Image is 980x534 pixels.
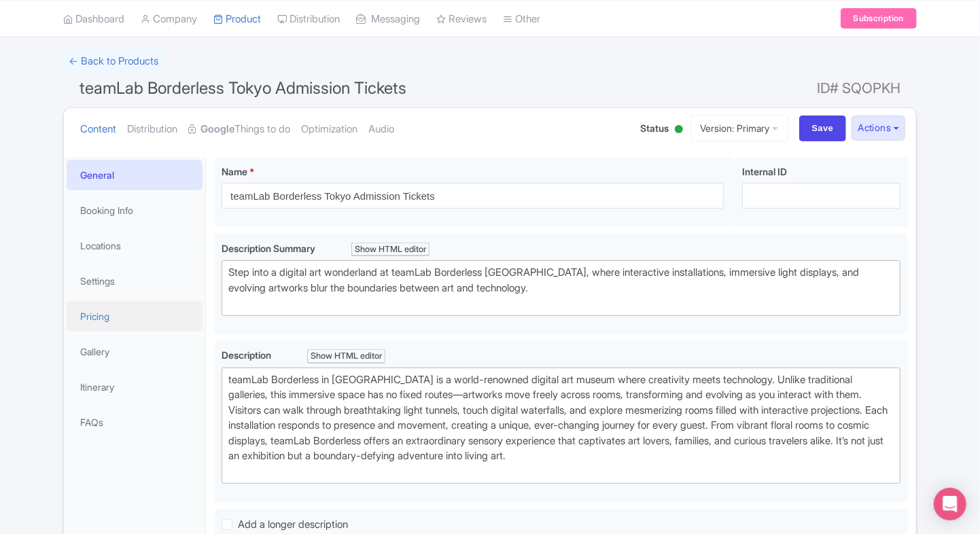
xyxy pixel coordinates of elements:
[67,407,203,438] a: FAQs
[934,488,966,520] div: Open Intercom Messenger
[127,108,177,151] a: Distribution
[817,75,900,102] span: ID# SQOPKH
[841,8,917,29] a: Subscription
[228,265,894,311] div: Step into a digital art wonderland at teamLab Borderless [GEOGRAPHIC_DATA], where interactive ins...
[742,166,787,177] span: Internal ID
[301,108,357,151] a: Optimization
[67,266,203,296] a: Settings
[672,120,686,141] div: Active
[67,160,203,190] a: General
[222,166,247,177] span: Name
[691,115,788,141] a: Version: Primary
[67,195,203,226] a: Booking Info
[368,108,394,151] a: Audio
[67,336,203,367] a: Gallery
[307,349,385,363] div: Show HTML editor
[80,78,406,98] span: teamLab Borderless Tokyo Admission Tickets
[222,349,273,361] span: Description
[852,115,905,141] button: Actions
[63,48,164,75] a: ← Back to Products
[351,243,430,257] div: Show HTML editor
[238,518,348,531] span: Add a longer description
[228,372,894,480] div: teamLab Borderless in [GEOGRAPHIC_DATA] is a world-renowned digital art museum where creativity m...
[641,121,669,135] span: Status
[80,108,116,151] a: Content
[799,115,847,141] input: Save
[200,122,234,137] strong: Google
[67,301,203,332] a: Pricing
[67,230,203,261] a: Locations
[188,108,290,151] a: GoogleThings to do
[222,243,317,254] span: Description Summary
[67,372,203,402] a: Itinerary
